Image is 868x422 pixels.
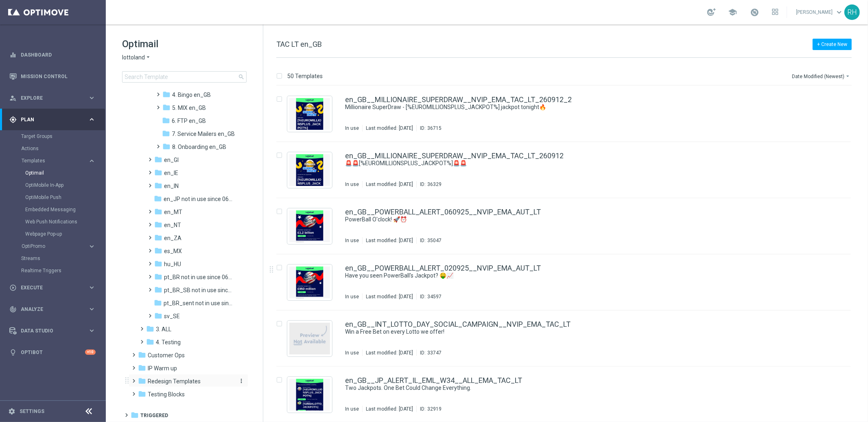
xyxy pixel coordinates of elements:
i: folder [138,364,146,372]
div: Webpage Pop-up [25,228,105,240]
a: Web Push Notifications [25,219,85,225]
span: Triggered [140,412,168,419]
div: Execute [9,284,88,291]
span: school [728,8,737,17]
span: en_IN [164,182,179,190]
i: folder [154,155,162,164]
span: sv_SE [164,313,180,320]
a: Dashboard [21,44,96,66]
div: Templates [22,158,88,163]
a: Two Jackpots. One Bet Could Change Everything. [345,384,798,392]
div: Two Jackpots. One Bet Could Change Everything. [345,384,817,392]
i: more_vert [238,378,245,384]
div: Optibot [9,341,96,363]
button: Mission Control [9,73,96,80]
div: track_changes Analyze keyboard_arrow_right [9,306,96,313]
i: person_search [9,94,17,102]
span: 4. Bingo en_GB [172,91,211,98]
span: Data Studio [21,328,88,333]
a: Win a Free Bet on every Lotto we offer! [345,328,798,336]
div: OptiPromo [21,240,105,252]
div: equalizer Dashboard [9,52,96,58]
button: Templates keyboard_arrow_right [21,157,96,164]
span: Explore [21,96,88,101]
div: Optimail [25,167,105,179]
div: Last modified: [DATE] [363,237,416,244]
span: Plan [21,117,88,122]
div: 🚨🚨[%EUROMILLIONSPLUS_JACKPOT%]🚨🚨 [345,160,817,167]
i: folder [154,286,162,294]
div: ID: [416,350,442,356]
span: 5. MIX en_GB [172,104,206,112]
a: [PERSON_NAME]keyboard_arrow_down [795,6,844,18]
div: ID: [416,237,442,244]
i: arrow_drop_down [145,54,151,61]
div: Press SPACE to select this row. [268,198,866,254]
div: In use [345,237,359,244]
img: 36715.jpeg [289,98,330,130]
div: Data Studio [9,327,88,335]
a: Millionaire SuperDraw - [%EUROMILLIONSPLUS_JACKPOT%] jackpot tonight🔥 [345,103,798,111]
div: Explore [9,94,88,102]
a: en_GB__POWERBALL_ALERT_020925__NVIP_EMA_AUT_LT [345,265,541,272]
div: Target Groups [21,130,105,142]
span: pt_BR_sent not in use since 06/2025 [164,300,234,307]
button: person_search Explore keyboard_arrow_right [9,95,96,101]
i: folder [138,390,146,398]
div: Have you seen PowerBall's Jackpot? 🤑📈 [345,272,817,280]
a: en_GB__POWERBALL_ALERT_060925__NVIP_EMA_AUT_LT [345,208,541,216]
a: OptiMobile Push [25,194,85,201]
div: In use [345,350,359,356]
i: folder [154,168,162,177]
div: 34597 [427,293,442,300]
i: play_circle_outline [9,284,17,291]
div: OptiPromo [22,244,88,249]
a: Embedded Messaging [25,206,85,213]
div: Win a Free Bet on every Lotto we offer! [345,328,817,336]
span: Analyze [21,307,88,312]
div: ID: [416,125,442,131]
a: Streams [21,255,85,262]
div: Mission Control [9,66,96,87]
div: Web Push Notifications [25,216,105,228]
div: PowerBall O'clock! 🚀⏰ [345,216,817,223]
div: RH [844,4,860,20]
i: gps_fixed [9,116,17,123]
a: Webpage Pop-up [25,231,85,237]
span: 8. Onboarding en_GB [172,143,226,151]
i: folder [146,325,154,333]
h1: Optimail [122,37,247,50]
i: folder [162,90,171,98]
img: 35047.jpeg [289,210,330,242]
span: Templates [22,158,80,163]
button: play_circle_outline Execute keyboard_arrow_right [9,284,96,291]
input: Search Template [122,71,247,83]
i: folder [154,299,162,307]
div: Streams [21,252,105,265]
div: 35047 [427,237,442,244]
div: Last modified: [DATE] [363,350,416,356]
i: folder [131,411,139,419]
div: ID: [416,181,442,188]
i: keyboard_arrow_right [88,305,96,313]
div: Realtime Triggers [21,265,105,277]
span: pt_BR not in use since 06/2025 [164,273,234,281]
span: es_MX [164,247,182,255]
button: Data Studio keyboard_arrow_right [9,328,96,334]
img: 32919.jpeg [289,379,330,411]
span: en_MT [164,208,182,216]
i: folder [162,142,171,151]
span: en_IE [164,169,178,177]
div: In use [345,293,359,300]
span: IP Warm up [148,365,177,372]
i: folder [154,234,162,242]
i: folder [154,260,162,268]
a: 🚨🚨[%EUROMILLIONSPLUS_JACKPOT%]🚨🚨 [345,160,798,167]
div: lightbulb Optibot +10 [9,349,96,356]
div: ID: [416,406,442,412]
span: Execute [21,285,88,290]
